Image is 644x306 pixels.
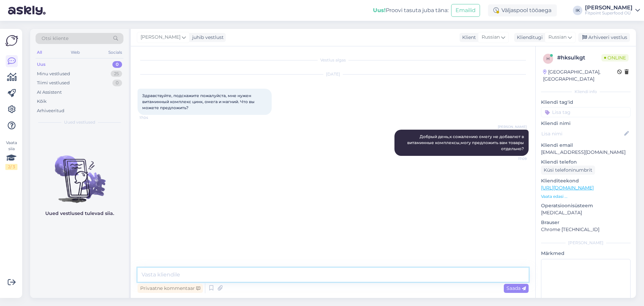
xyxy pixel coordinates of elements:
[514,34,543,41] div: Klienditugi
[541,193,631,200] p: Vaata edasi ...
[138,57,529,63] div: Vestlus algas
[543,69,617,83] div: [GEOGRAPHIC_DATA], [GEOGRAPHIC_DATA]
[585,5,640,16] a: [PERSON_NAME]Fitpoint Superfood OÜ
[585,10,633,16] div: Fitpoint Superfood OÜ
[140,115,165,120] span: 17:04
[138,284,203,293] div: Privaatne kommentaar
[601,54,629,61] span: Online
[541,89,631,95] div: Kliendi info
[541,142,631,149] p: Kliendi email
[37,107,64,114] div: Arhiveeritud
[5,34,18,47] img: Askly Logo
[37,61,46,68] div: Uus
[541,130,623,137] input: Lisa nimi
[37,71,70,77] div: Minu vestlused
[541,209,631,216] p: [MEDICAL_DATA]
[37,89,62,96] div: AI Assistent
[373,6,448,14] div: Proovi tasuta juba täna:
[541,219,631,226] p: Brauser
[69,48,81,57] div: Web
[190,34,224,41] div: juhib vestlust
[36,48,43,57] div: All
[541,177,631,184] p: Klienditeekond
[506,285,526,291] span: Saada
[42,35,68,42] span: Otsi kliente
[541,99,631,106] p: Kliendi tag'id
[112,61,122,68] div: 0
[107,48,123,57] div: Socials
[578,33,630,42] div: Arhiveeri vestlus
[498,124,527,129] span: [PERSON_NAME]
[541,185,594,191] a: [URL][DOMAIN_NAME]
[541,166,595,175] div: Küsi telefoninumbrit
[64,119,95,125] span: Uued vestlused
[482,34,500,41] span: Russian
[30,143,129,204] img: No chats
[111,71,122,77] div: 25
[541,149,631,156] p: [EMAIL_ADDRESS][DOMAIN_NAME]
[541,159,631,166] p: Kliendi telefon
[546,56,550,61] span: h
[585,5,633,10] div: [PERSON_NAME]
[501,156,527,161] span: 17:09
[138,71,529,77] div: [DATE]
[541,240,631,246] div: [PERSON_NAME]
[45,210,114,217] p: Uued vestlused tulevad siia.
[373,7,386,13] b: Uus!
[488,4,557,16] div: Väljaspool tööaega
[112,80,122,86] div: 0
[37,98,47,105] div: Kõik
[541,226,631,233] p: Chrome [TECHNICAL_ID]
[541,202,631,209] p: Operatsioonisüsteem
[5,164,17,170] div: 2 / 3
[141,34,180,41] span: [PERSON_NAME]
[541,107,631,117] input: Lisa tag
[557,54,601,62] div: # hksulkgt
[407,134,525,151] span: Добрый день,к сожалению омегу не добавлют в витаминные комплексы,могу предложить вам товары отдел...
[37,80,70,86] div: Tiimi vestlused
[451,4,480,17] button: Emailid
[5,140,17,170] div: Vaata siia
[142,93,256,110] span: Здравствуйте, подскажите пожалуйста, мне нужен витаминный комплекс цинк, омега и магний. Что вы м...
[548,34,567,41] span: Russian
[460,34,476,41] div: Klient
[573,6,582,15] div: IK
[541,250,631,257] p: Märkmed
[541,120,631,127] p: Kliendi nimi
